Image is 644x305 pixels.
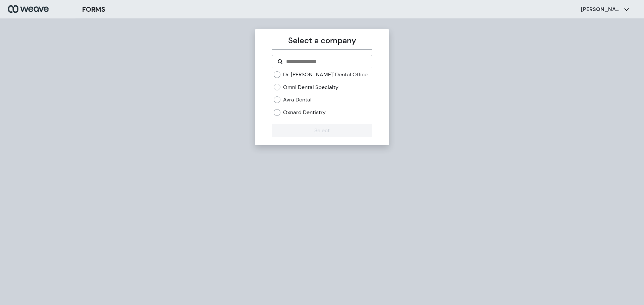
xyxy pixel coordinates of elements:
button: Select [272,124,372,137]
label: Dr. [PERSON_NAME]' Dental Office [283,71,368,78]
label: Omni Dental Specialty [283,84,338,91]
input: Search [285,58,366,66]
p: Select a company [272,34,372,47]
p: [PERSON_NAME] [581,6,621,13]
label: Avra Dental [283,96,312,103]
label: Oxnard Dentistry [283,109,326,116]
h3: FORMS [82,4,105,14]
